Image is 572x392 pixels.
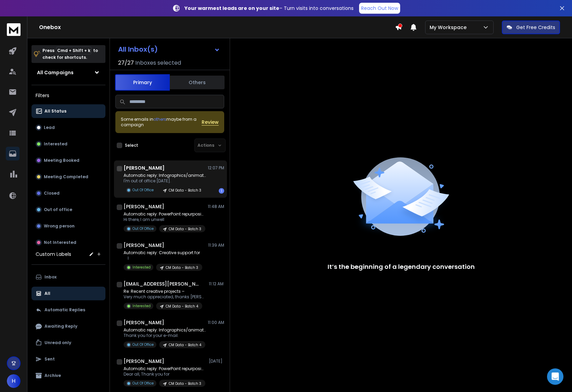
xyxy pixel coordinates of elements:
p: Reach Out Now [361,5,398,12]
button: All Campaigns [31,66,105,79]
p: 11:48 AM [208,204,224,209]
p: CM Data - Batch 3 [169,381,201,386]
p: Get Free Credits [516,24,555,31]
p: Meeting Booked [44,158,79,163]
div: Some emails in maybe from a campaign [121,117,202,128]
button: Archive [31,369,105,382]
p: CM Data - Batch 3 [166,265,198,270]
p: My Workspace [430,24,469,31]
p: It’s the beginning of a legendary conversation [328,262,475,272]
p: CM Data - Batch 4 [166,304,198,309]
p: Awaiting Reply [45,324,77,329]
button: Not Interested [31,236,105,249]
p: All Status [45,108,66,114]
button: Unread only [31,336,105,350]
span: others [153,116,166,122]
div: 1 [219,188,224,194]
p: Thank you for your e-mail. [124,333,206,338]
button: Meeting Completed [31,170,105,184]
p: Wrong person [44,223,75,229]
button: Inbox [31,270,105,284]
button: Meeting Booked [31,154,105,167]
button: Review [202,119,219,126]
h1: All Campaigns [37,69,74,76]
p: 11:12 AM [209,281,224,287]
button: Sent [31,352,105,366]
p: 11:39 AM [208,243,224,248]
h1: All Inbox(s) [118,46,158,53]
p: Out Of Office [132,187,154,193]
p: Out of office [44,207,72,212]
button: Awaiting Reply [31,319,105,333]
button: Primary [115,74,170,91]
button: Closed [31,186,105,200]
p: Interested [44,141,67,147]
h1: [PERSON_NAME] [124,319,164,326]
span: Cmd + Shift + k [56,47,91,54]
h1: [PERSON_NAME] [124,165,165,171]
h1: [PERSON_NAME] [124,358,164,365]
p: Automatic reply: PowerPoint repurposing, infographics, [124,366,206,371]
p: Automatic reply: Infographics/animations/PPTs for HSBC, [124,173,206,178]
p: Inbox [45,274,56,280]
button: All Status [31,104,105,118]
p: Automatic reply: Infographics/animations/PPTs for HSBC, [124,327,206,333]
h1: [PERSON_NAME] [124,203,164,210]
p: CM Data - Batch 3 [169,226,201,232]
p: Re: Recent creative projects – [124,289,206,294]
p: Interested [132,303,151,309]
p: CM Data - Batch 3 [169,188,201,193]
p: Closed [44,191,60,196]
button: H [7,374,21,388]
p: Hi there, I am unwell [124,217,206,222]
p: [DATE] [209,358,224,364]
label: Select [125,143,138,148]
p: Interested [132,265,151,270]
p: Unread only [45,340,71,345]
button: Wrong person [31,219,105,233]
strong: Your warmest leads are on your site [185,5,279,12]
a: Reach Out Now [359,3,400,14]
img: logo [7,23,21,36]
p: I [124,256,202,261]
div: Open Intercom Messenger [547,368,563,385]
button: All [31,287,105,300]
h1: [PERSON_NAME] [124,242,164,249]
p: All [45,291,50,296]
h1: [EMAIL_ADDRESS][PERSON_NAME][DOMAIN_NAME] [124,280,199,287]
button: Interested [31,137,105,151]
h3: Inboxes selected [135,59,181,67]
p: Out Of Office [132,226,154,231]
p: Archive [45,373,61,378]
p: Automatic Replies [45,307,85,313]
p: Meeting Completed [44,174,88,180]
button: Get Free Credits [502,21,560,34]
p: Not Interested [44,240,76,245]
h1: Onebox [39,23,395,31]
button: All Inbox(s) [113,42,226,56]
p: Out Of Office [132,342,154,347]
p: Dear all, Thank you for [124,371,206,377]
p: I'm out of office [DATE]. [124,178,206,184]
button: Others [170,75,225,90]
span: 27 / 27 [118,59,134,67]
p: Lead [44,125,55,130]
p: Automatic reply: PowerPoint repurposing, infographics, [124,211,206,217]
p: – Turn visits into conversations [185,5,354,12]
p: Sent [45,356,55,362]
p: Very much appreciated, thanks [PERSON_NAME]. [PERSON_NAME] On [124,294,206,300]
button: Out of office [31,203,105,217]
button: Lead [31,121,105,134]
button: Automatic Replies [31,303,105,317]
p: Automatic reply: Creative support for [124,250,202,256]
h3: Custom Labels [36,251,71,258]
p: Press to check for shortcuts. [42,47,98,61]
p: 11:00 AM [208,320,224,325]
h3: Filters [31,91,105,100]
p: 12:07 PM [208,165,224,171]
p: CM Data - Batch 4 [169,342,201,348]
p: Out Of Office [132,381,154,386]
